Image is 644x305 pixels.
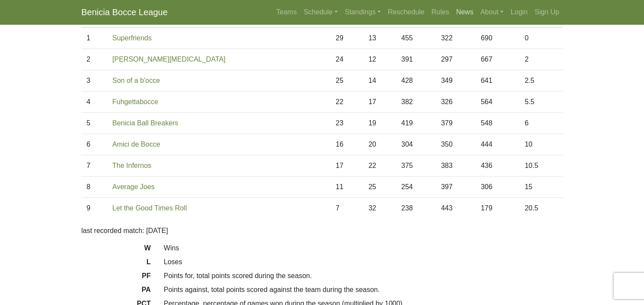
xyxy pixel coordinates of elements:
[82,226,563,236] p: last recorded match: [DATE]
[436,155,476,177] td: 383
[112,98,158,105] a: Fuhgettabocce
[75,285,157,298] dt: PA
[436,177,476,198] td: 397
[520,92,563,113] td: 5.5
[330,177,363,198] td: 11
[363,113,396,134] td: 19
[384,3,428,21] a: Reschedule
[112,141,160,148] a: Amici de Bocce
[520,134,563,155] td: 10
[330,92,363,113] td: 22
[157,243,569,253] dd: Wins
[520,155,563,177] td: 10.5
[363,155,396,177] td: 22
[112,119,178,127] a: Benicia Ball Breakers
[396,177,436,198] td: 254
[520,70,563,92] td: 2.5
[112,204,187,212] a: Let the Good Times Roll
[396,92,436,113] td: 382
[436,198,476,219] td: 443
[273,3,300,21] a: Teams
[363,49,396,70] td: 12
[82,70,108,92] td: 3
[436,134,476,155] td: 350
[75,271,157,285] dt: PF
[436,113,476,134] td: 379
[363,70,396,92] td: 14
[475,134,519,155] td: 444
[82,134,108,155] td: 6
[75,243,157,257] dt: W
[157,285,569,295] dd: Points against, total points scored against the team during the season.
[82,3,168,21] a: Benicia Bocce League
[436,70,476,92] td: 349
[436,92,476,113] td: 326
[82,113,108,134] td: 5
[75,257,157,271] dt: L
[475,177,519,198] td: 306
[112,56,226,63] a: [PERSON_NAME][MEDICAL_DATA]
[396,70,436,92] td: 428
[520,113,563,134] td: 6
[507,3,531,21] a: Login
[157,271,569,281] dd: Points for, total points scored during the season.
[531,3,563,21] a: Sign Up
[520,177,563,198] td: 15
[520,198,563,219] td: 20.5
[341,3,384,21] a: Standings
[475,27,519,49] td: 690
[475,198,519,219] td: 179
[330,155,363,177] td: 17
[330,198,363,219] td: 7
[112,34,152,42] a: Superfriends
[112,77,160,84] a: Son of a b'occe
[477,3,507,21] a: About
[396,155,436,177] td: 375
[330,70,363,92] td: 25
[363,27,396,49] td: 13
[396,113,436,134] td: 419
[520,49,563,70] td: 2
[82,92,108,113] td: 4
[475,70,519,92] td: 641
[363,198,396,219] td: 32
[157,257,569,267] dd: Loses
[475,155,519,177] td: 436
[112,162,151,169] a: The Infernos
[330,134,363,155] td: 16
[82,198,108,219] td: 9
[475,92,519,113] td: 564
[363,92,396,113] td: 17
[436,27,476,49] td: 322
[82,177,108,198] td: 8
[453,3,477,21] a: News
[520,27,563,49] td: 0
[396,27,436,49] td: 455
[363,177,396,198] td: 25
[330,27,363,49] td: 29
[82,155,108,177] td: 7
[82,49,108,70] td: 2
[436,49,476,70] td: 297
[363,134,396,155] td: 20
[475,49,519,70] td: 667
[475,113,519,134] td: 548
[112,183,155,190] a: Average Joes
[396,198,436,219] td: 238
[300,3,341,21] a: Schedule
[428,3,453,21] a: Rules
[330,49,363,70] td: 24
[82,27,108,49] td: 1
[330,113,363,134] td: 23
[396,134,436,155] td: 304
[396,49,436,70] td: 391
